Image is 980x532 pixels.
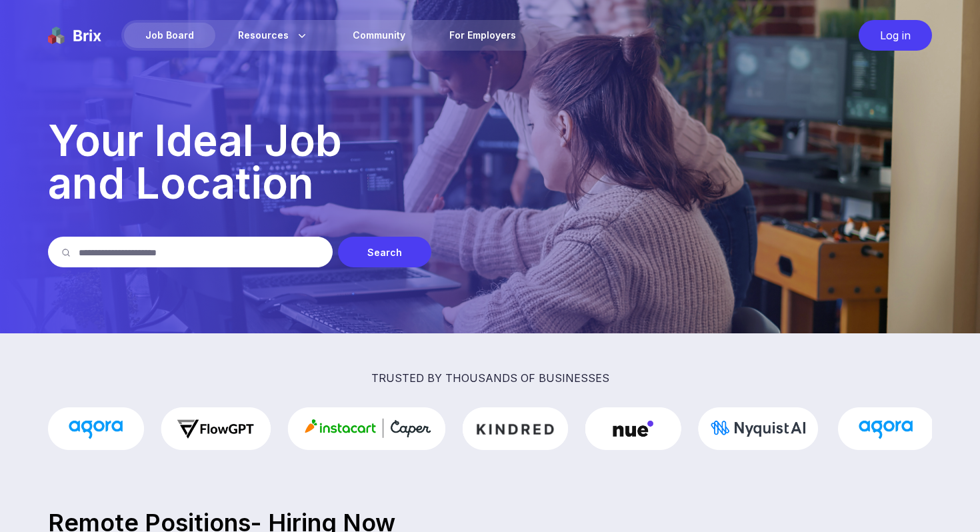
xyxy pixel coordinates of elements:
[852,20,932,51] a: Log in
[48,119,932,205] p: Your Ideal Job and Location
[331,23,427,48] a: Community
[217,23,330,48] div: Resources
[338,237,431,267] div: Search
[124,23,215,48] div: Job Board
[428,23,537,48] a: For Employers
[859,20,932,51] div: Log in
